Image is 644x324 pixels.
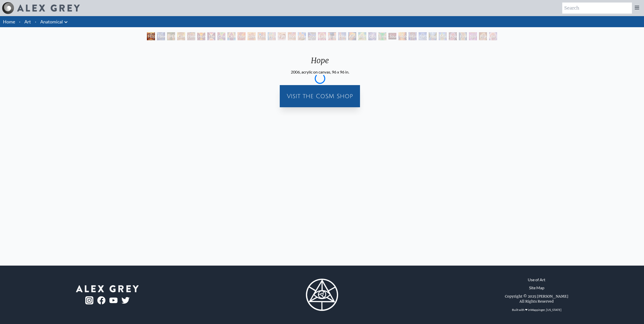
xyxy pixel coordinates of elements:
[298,32,306,40] div: Reading
[3,19,15,24] a: Home
[197,32,205,40] div: Holy Grail
[278,32,286,40] div: Family
[510,306,563,314] div: Built with ❤ in
[459,32,467,40] div: Firewalking
[122,297,130,304] img: twitter-logo.png
[258,32,266,40] div: Zena Lotus
[109,298,117,303] img: youtube-logo.png
[167,32,175,40] div: [PERSON_NAME] & Eve
[531,308,561,312] a: Wappinger, [US_STATE]
[283,88,357,104] a: Visit the CoSM Shop
[147,32,155,40] div: Hope
[291,56,349,69] div: Hope
[328,32,336,40] div: Breathing
[429,32,437,40] div: Yogi & the Möbius Sphere
[368,32,376,40] div: Cosmic Lovers
[97,296,105,304] img: fb-logo.png
[528,277,545,283] a: Use of Art
[479,32,487,40] div: Praying Hands
[291,69,349,75] div: 2006, acrylic on canvas, 96 x 96 in.
[288,32,296,40] div: Boo-boo
[489,32,497,40] div: Be a Good Human Being
[177,32,185,40] div: Contemplation
[33,16,38,27] li: ·
[217,32,225,40] div: One Taste
[24,18,31,25] a: Art
[469,32,477,40] div: Spirit Animates the Flesh
[227,32,235,40] div: Ocean of Love Bliss
[505,294,568,299] div: Copyright © 2025 [PERSON_NAME]
[439,32,447,40] div: Mudra
[378,32,386,40] div: Emerald Grail
[237,32,246,40] div: Nursing
[449,32,457,40] div: Power to the Peaceful
[187,32,195,40] div: New Man New Woman
[398,32,407,40] div: Holy Fire
[207,32,215,40] div: The Kiss
[248,32,256,40] div: Love Circuit
[308,32,316,40] div: Young & Old
[348,32,356,40] div: Artist's Hand
[519,299,554,304] div: All Rights Reserved
[40,18,63,25] a: Anatomical
[388,32,396,40] div: Journey of the Wounded Healer
[318,32,326,40] div: Laughing Man
[17,16,22,27] li: ·
[529,285,544,291] a: Site Map
[338,32,346,40] div: Healing
[157,32,165,40] div: New Man [DEMOGRAPHIC_DATA]: [DEMOGRAPHIC_DATA] Mind
[268,32,276,40] div: Promise
[409,32,417,40] div: Human Geometry
[85,296,93,304] img: ig-logo.png
[419,32,427,40] div: Networks
[562,3,632,14] input: Search
[358,32,366,40] div: Bond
